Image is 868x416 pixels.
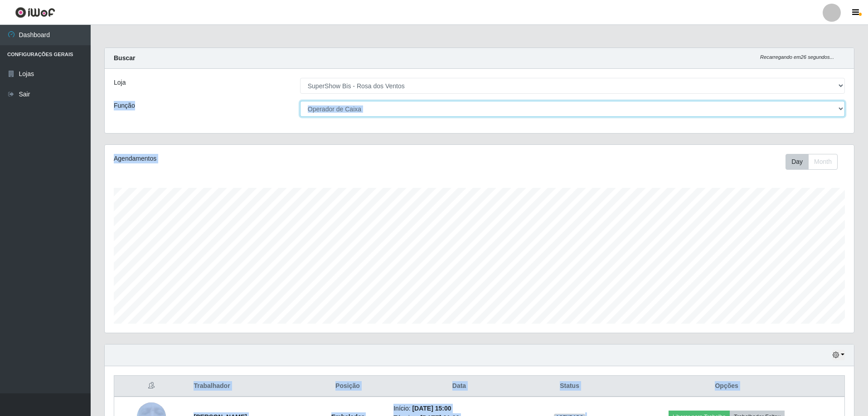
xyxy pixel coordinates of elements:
button: Month [808,154,838,170]
button: Day [786,154,809,170]
div: Agendamentos [114,154,411,163]
th: Data [388,376,530,397]
div: First group [786,154,838,170]
th: Trabalhador [188,376,307,397]
time: [DATE] 15:00 [412,405,451,412]
th: Status [530,376,609,397]
label: Função [114,101,135,110]
th: Opções [609,376,844,397]
label: Loja [114,78,126,87]
i: Recarregando em 26 segundos... [760,54,834,60]
strong: Buscar [114,54,135,62]
img: CoreUI Logo [15,7,55,18]
th: Posição [307,376,388,397]
li: Início: [393,404,525,413]
div: Toolbar with button groups [786,154,845,170]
